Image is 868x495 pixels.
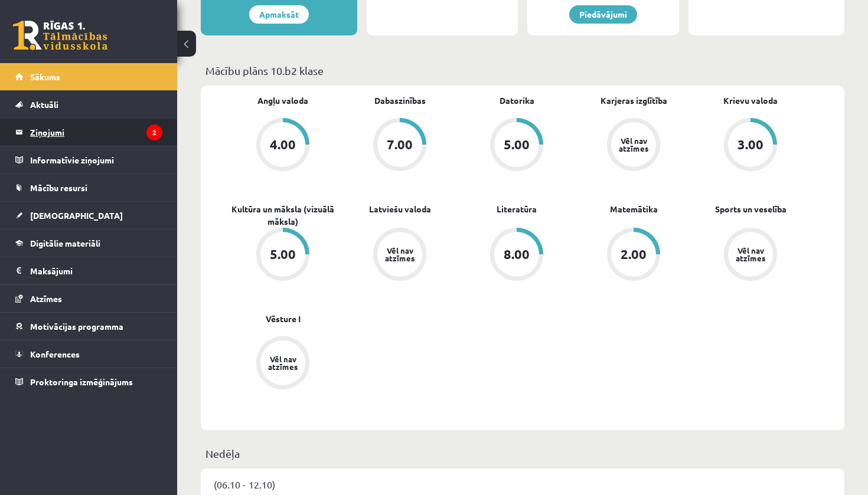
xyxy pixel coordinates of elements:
[15,340,162,368] a: Konferences
[30,349,80,359] span: Konferences
[715,203,787,215] a: Sports un veselība
[30,210,123,221] span: [DEMOGRAPHIC_DATA]
[30,71,60,82] span: Sākums
[341,118,458,173] a: 7.00
[249,5,309,24] a: Apmaksāt
[30,376,133,387] span: Proktoringa izmēģinājums
[723,94,778,107] a: Krievu valoda
[341,228,458,283] a: Vēl nav atzīmes
[692,228,809,283] a: Vēl nav atzīmes
[15,146,162,173] a: Informatīvie ziņojumi
[30,321,123,332] span: Motivācijas programma
[224,336,341,392] a: Vēl nav atzīmes
[30,182,87,193] span: Mācību resursi
[387,138,413,151] div: 7.00
[15,285,162,312] a: Atzīmes
[146,124,162,140] i: 2
[500,94,534,107] a: Datorika
[205,445,840,461] p: Nedēļa
[30,293,62,304] span: Atzīmes
[621,248,647,261] div: 2.00
[734,247,767,262] div: Vēl nav atzīmes
[270,248,296,261] div: 5.00
[257,94,308,107] a: Angļu valoda
[458,118,575,173] a: 5.00
[15,119,162,146] a: Ziņojumi2
[266,313,301,325] a: Vēsture I
[15,230,162,257] a: Digitālie materiāli
[575,118,692,173] a: Vēl nav atzīmes
[15,313,162,340] a: Motivācijas programma
[15,257,162,284] a: Maksājumi
[738,138,763,151] div: 3.00
[569,5,637,24] a: Piedāvājumi
[30,257,162,284] legend: Maksājumi
[205,63,840,78] p: Mācību plāns 10.b2 klase
[13,21,107,50] a: Rīgas 1. Tālmācības vidusskola
[266,355,299,371] div: Vēl nav atzīmes
[224,228,341,283] a: 5.00
[497,203,537,215] a: Literatūra
[270,138,296,151] div: 4.00
[15,368,162,395] a: Proktoringa izmēģinājums
[617,137,650,152] div: Vēl nav atzīmes
[15,91,162,118] a: Aktuāli
[374,94,426,107] a: Dabaszinības
[575,228,692,283] a: 2.00
[692,118,809,173] a: 3.00
[224,203,341,228] a: Kultūra un māksla (vizuālā māksla)
[15,202,162,229] a: [DEMOGRAPHIC_DATA]
[369,203,431,215] a: Latviešu valoda
[15,174,162,201] a: Mācību resursi
[504,138,530,151] div: 5.00
[610,203,658,215] a: Matemātika
[30,146,162,173] legend: Informatīvie ziņojumi
[30,119,162,146] legend: Ziņojumi
[224,118,341,173] a: 4.00
[30,99,58,110] span: Aktuāli
[15,63,162,90] a: Sākums
[504,248,530,261] div: 8.00
[383,247,416,262] div: Vēl nav atzīmes
[30,238,100,248] span: Digitālie materiāli
[458,228,575,283] a: 8.00
[601,94,667,107] a: Karjeras izglītība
